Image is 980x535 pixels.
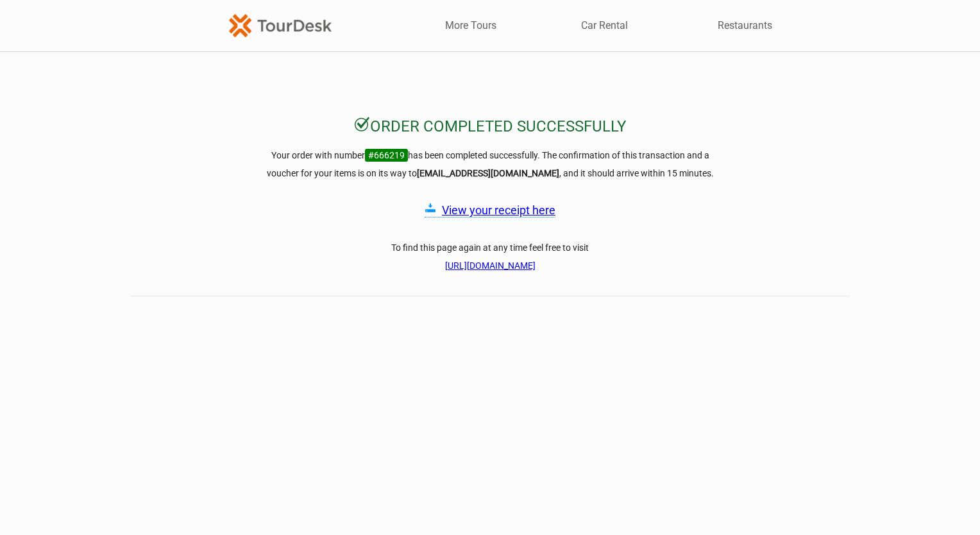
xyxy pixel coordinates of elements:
[442,203,555,217] a: View your receipt here
[718,19,772,33] a: Restaurants
[365,149,408,162] span: #666219
[259,146,721,182] h3: Your order with number has been completed successfully. The confirmation of this transaction and ...
[445,260,536,271] a: [URL][DOMAIN_NAME]
[581,19,628,33] a: Car Rental
[417,168,559,178] strong: [EMAIL_ADDRESS][DOMAIN_NAME]
[131,298,849,522] iframe: How was your booking experience? Give us feedback.
[259,239,721,275] h3: To find this page again at any time feel free to visit
[229,14,332,37] img: TourDesk-logo-td-orange-v1.png
[445,19,496,33] a: More Tours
